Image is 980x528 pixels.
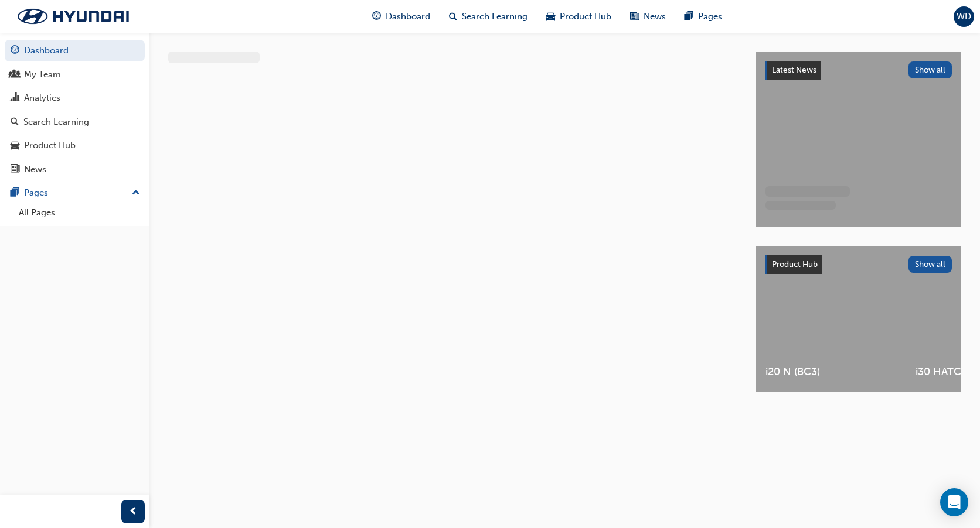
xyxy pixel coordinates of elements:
a: My Team [5,64,145,85]
span: pages-icon [11,188,19,198]
button: WD [954,6,974,27]
div: Product Hub [24,139,76,152]
div: Search Learning [23,115,89,129]
span: search-icon [449,9,457,24]
span: car-icon [546,9,555,24]
span: chart-icon [11,93,19,104]
span: Product Hub [772,259,818,269]
div: My Team [24,68,61,81]
span: guage-icon [11,46,19,56]
div: Analytics [24,91,60,105]
a: Analytics [5,87,145,109]
span: guage-icon [372,9,381,24]
span: Latest News [772,65,816,75]
span: news-icon [11,164,19,175]
a: Latest NewsShow all [765,61,952,80]
button: Show all [908,256,952,273]
span: i20 N (BC3) [765,365,896,379]
span: Dashboard [386,10,430,23]
div: Open Intercom Messenger [940,488,968,516]
span: WD [957,10,971,23]
span: Search Learning [462,10,528,23]
div: Pages [24,186,48,200]
img: Trak [6,4,141,29]
span: Pages [698,10,722,23]
a: Search Learning [5,111,145,133]
a: i20 N (BC3) [756,246,906,392]
span: search-icon [11,117,19,128]
button: DashboardMy TeamAnalyticsSearch LearningProduct HubNews [5,37,145,182]
button: Pages [5,182,145,204]
a: pages-iconPages [675,5,731,29]
span: car-icon [11,140,19,151]
a: News [5,159,145,180]
a: Product Hub [5,135,145,156]
a: Dashboard [5,40,145,61]
a: search-iconSearch Learning [440,5,537,29]
button: Show all [908,61,952,78]
span: News [644,10,666,23]
span: prev-icon [129,505,138,519]
div: News [24,163,46,176]
span: up-icon [132,186,140,201]
span: pages-icon [685,9,693,24]
a: Product HubShow all [765,255,952,274]
span: people-icon [11,70,19,80]
a: news-iconNews [621,5,675,29]
a: guage-iconDashboard [363,5,440,29]
a: All Pages [14,204,145,222]
span: news-icon [630,9,639,24]
span: Product Hub [560,10,611,23]
a: car-iconProduct Hub [537,5,621,29]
